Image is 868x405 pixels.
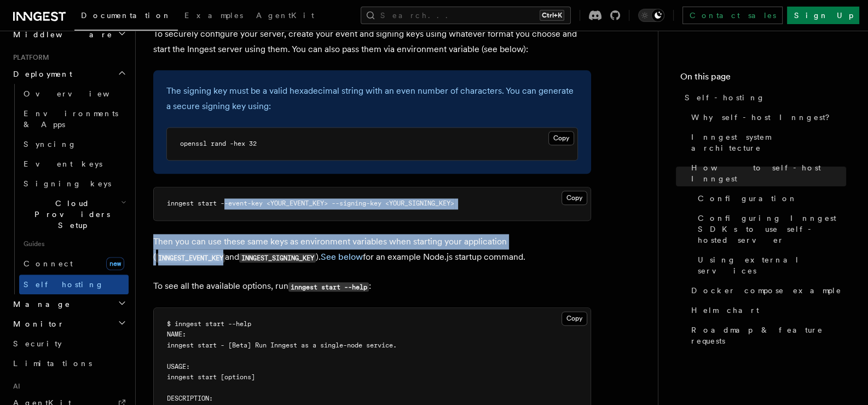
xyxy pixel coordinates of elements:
span: Connect [24,259,73,268]
span: Configuring Inngest SDKs to use self-hosted server [698,213,846,246]
a: Docker compose example [687,281,846,300]
span: Environments & Apps [24,109,118,129]
p: Then you can use these same keys as environment variables when starting your application ( and ).... [153,234,591,265]
code: INNGEST_EVENT_KEY [156,253,225,263]
a: Signing keys [19,174,129,193]
a: Why self-host Inngest? [687,107,846,127]
span: Examples [184,11,243,20]
a: Configuring Inngest SDKs to use self-hosted server [693,208,846,250]
span: Inngest system architecture [691,132,846,153]
span: Cloud Providers Setup [19,198,121,231]
p: To securely configure your server, create your event and signing keys using whatever format you c... [153,26,591,57]
a: Self hosting [19,275,129,294]
a: Configuration [693,189,846,208]
a: Overview [19,84,129,104]
span: Signing keys [24,179,111,188]
span: Docker compose example [691,285,842,296]
a: Security [9,334,129,353]
span: Middleware [9,29,113,40]
span: inngest start [options] [167,373,255,381]
a: Syncing [19,134,129,154]
span: Self hosting [24,280,104,289]
span: openssl rand -hex 32 [180,140,257,147]
a: Sign Up [787,7,859,24]
a: Examples [178,3,250,30]
span: Monitor [9,318,65,329]
span: DESCRIPTION: [167,395,213,402]
a: Self-hosting [680,88,846,107]
button: Deployment [9,64,129,84]
span: Manage [9,299,71,310]
button: Toggle dark mode [638,9,664,22]
a: Helm chart [687,300,846,320]
span: Documentation [81,11,171,20]
a: Connectnew [19,253,129,275]
span: Security [13,339,62,348]
div: Deployment [9,84,129,294]
span: AI [9,382,20,391]
span: NAME: [167,330,186,338]
a: Contact sales [682,7,783,24]
span: new [106,257,124,270]
span: Platform [9,53,49,62]
h4: On this page [680,70,846,88]
button: Search...Ctrl+K [361,7,571,24]
a: Roadmap & feature requests [687,320,846,351]
a: See below [321,252,363,262]
span: AgentKit [256,11,314,20]
p: The signing key must be a valid hexadecimal string with an even number of characters. You can gen... [166,83,578,114]
span: Roadmap & feature requests [691,324,846,346]
button: Middleware [9,25,129,44]
code: inngest start --help [288,282,369,292]
p: To see all the available options, run : [153,278,591,294]
button: Manage [9,294,129,314]
span: Guides [19,235,129,253]
button: Copy [562,311,587,326]
span: Configuration [698,193,797,204]
span: Event keys [24,159,102,168]
a: Documentation [74,3,178,31]
span: Syncing [24,140,77,149]
a: Limitations [9,353,129,373]
button: Copy [562,191,587,205]
span: inngest start --event-key <YOUR_EVENT_KEY> --signing-key <YOUR_SIGNING_KEY> [167,199,454,207]
a: Environments & Apps [19,104,129,134]
button: Monitor [9,314,129,334]
span: $ inngest start --help [167,320,251,328]
span: inngest start - [Beta] Run Inngest as a single-node service. [167,341,397,349]
a: Event keys [19,154,129,174]
button: Cloud Providers Setup [19,193,129,235]
a: AgentKit [250,3,321,30]
button: Copy [548,131,574,145]
span: Self-hosting [685,92,765,103]
a: Inngest system architecture [687,127,846,158]
span: Why self-host Inngest? [691,112,837,123]
span: Limitations [13,359,92,368]
span: USAGE: [167,363,190,370]
a: How to self-host Inngest [687,158,846,189]
span: Using external services [698,254,846,276]
span: Overview [24,89,136,98]
kbd: Ctrl+K [540,10,564,21]
span: Helm chart [691,305,759,316]
span: Deployment [9,69,72,79]
code: INNGEST_SIGNING_KEY [239,253,316,263]
a: Using external services [693,250,846,281]
span: How to self-host Inngest [691,162,846,184]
